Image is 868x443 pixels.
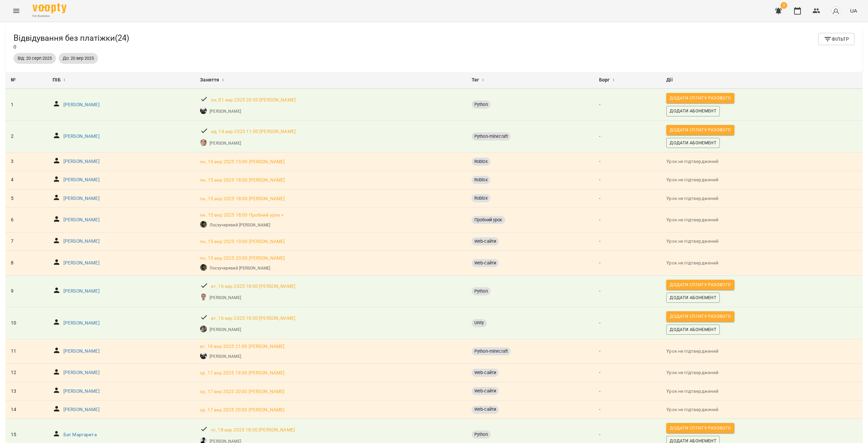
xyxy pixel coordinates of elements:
td: 11 [5,339,47,364]
span: 2 [781,2,787,9]
a: Лоскучерявий [PERSON_NAME] [210,222,270,228]
td: 9 [5,275,47,307]
span: ↕ [612,76,614,84]
a: [PERSON_NAME] [63,238,100,245]
button: UA [847,4,860,17]
p: - [599,101,655,108]
p: Урок не підтверджений [666,195,857,202]
td: 7 [5,232,47,251]
span: Пробний урок [472,217,505,223]
img: Зарічний Василь Олегович [200,326,207,332]
p: [PERSON_NAME] [63,406,100,413]
p: Урок не підтверджений [666,369,857,376]
span: UA [850,7,857,14]
button: Додати сплату разового [666,311,734,321]
a: [PERSON_NAME] [63,260,100,266]
a: [PERSON_NAME] [210,108,241,114]
a: [PERSON_NAME] [63,133,100,140]
td: 1 [5,89,47,121]
div: 0 [14,33,129,50]
a: пн, 15 вер 2025 15:00 [PERSON_NAME] [200,159,285,165]
td: 12 [5,364,47,382]
a: [PERSON_NAME] [63,348,100,355]
span: Додати Абонемент [670,326,716,333]
a: ср, 17 вер 2025 20:00 [PERSON_NAME] [200,407,284,413]
td: 10 [5,307,47,339]
a: пн, 15 вер 2025 19:00 [PERSON_NAME] [200,238,285,245]
a: пн, 15 вер 2025 18:00 [PERSON_NAME] [200,177,285,184]
p: - [599,388,655,395]
td: 13 [5,382,47,400]
p: - [599,133,655,140]
span: Додати сплату разового [670,126,731,134]
a: [PERSON_NAME] [210,140,241,146]
p: Урок не підтверджений [666,238,857,245]
p: вт, 16 вер 2025 18:00 [PERSON_NAME] [211,283,295,290]
td: 4 [5,171,47,189]
p: Лоскучерявий [PERSON_NAME] [210,265,270,271]
p: чт, 18 вер 2025 18:00 [PERSON_NAME] [211,427,295,433]
p: [PERSON_NAME] [63,217,100,223]
span: Python-minecraft [472,348,511,354]
p: нд, 14 вер 2025 11:00 [PERSON_NAME] [211,128,296,135]
button: Додати сплату разового [666,93,734,103]
span: Додати Абонемент [670,139,716,147]
span: Python-minecraft [472,133,511,140]
span: ПІБ [53,76,60,84]
td: 14 [5,400,47,419]
a: пн, 15 вер 2025 20:00 [PERSON_NAME] [200,255,285,262]
p: [PERSON_NAME] [63,177,100,183]
span: For Business [33,14,66,18]
span: До: 20 вер 2025 [59,55,98,61]
p: Урок не підтверджений [666,388,857,395]
a: пн, 15 вер 2025 18:00 Пробний урок + [200,212,284,219]
td: 8 [5,251,47,275]
span: Python [472,431,491,438]
p: - [599,348,655,355]
p: [PERSON_NAME] [210,353,241,359]
p: - [599,406,655,413]
div: № [11,76,42,84]
span: Тег [472,76,479,84]
a: [PERSON_NAME] [210,327,241,333]
a: [PERSON_NAME] [63,288,100,295]
button: Додати Абонемент [666,325,720,335]
a: Бат Маргарита [63,431,97,438]
button: Додати Абонемент [666,293,720,303]
a: [PERSON_NAME] [63,388,100,395]
p: - [599,369,655,376]
img: Недайборщ Андрій Сергійович [200,139,207,146]
h5: Відвідування без платіжки ( 24 ) [14,33,129,43]
img: Садовський Ярослав Олександрович [200,107,207,114]
a: [PERSON_NAME] [63,195,100,202]
p: Урок не підтверджений [666,260,857,266]
button: Додати сплату разового [666,125,734,135]
span: Додати сплату разового [670,94,731,102]
p: [PERSON_NAME] [63,369,100,376]
a: вт, 16 вер 2025 18:00 [PERSON_NAME] [211,315,295,322]
span: Python [472,288,491,294]
button: Menu [8,3,24,19]
span: ↕ [63,76,65,84]
p: - [599,238,655,245]
p: [PERSON_NAME] [63,101,100,108]
p: - [599,320,655,327]
span: Roblox [472,159,490,165]
td: 3 [5,152,47,171]
img: Цомпель Олександр Ігорович [200,294,207,300]
span: Web-сайти [472,370,499,376]
a: пн, 01 вер 2025 20:00 [PERSON_NAME] [211,97,296,104]
p: вт, 16 вер 2025 21:00 [PERSON_NAME] [200,343,284,350]
img: avatar_s.png [831,6,841,16]
a: [PERSON_NAME] [210,295,241,301]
